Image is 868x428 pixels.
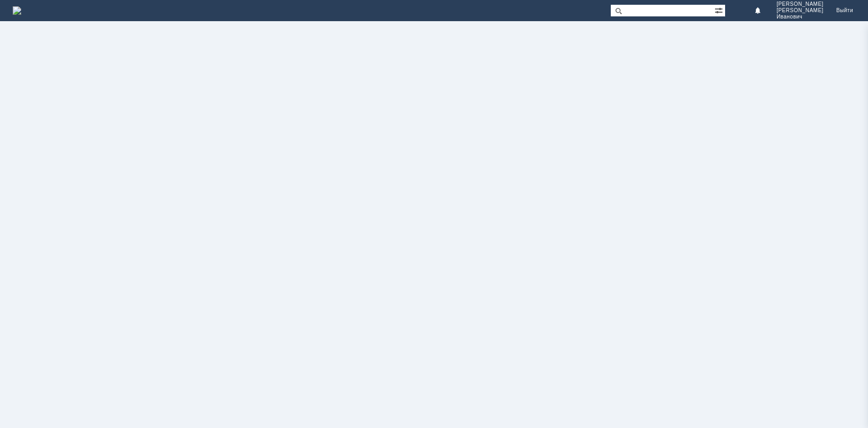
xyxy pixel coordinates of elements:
a: Перейти на домашнюю страницу [13,6,21,15]
img: logo [13,6,21,15]
span: [PERSON_NAME] [776,1,824,7]
span: Расширенный поиск [715,5,725,15]
span: Иванович [776,14,824,20]
span: [PERSON_NAME] [776,7,824,14]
